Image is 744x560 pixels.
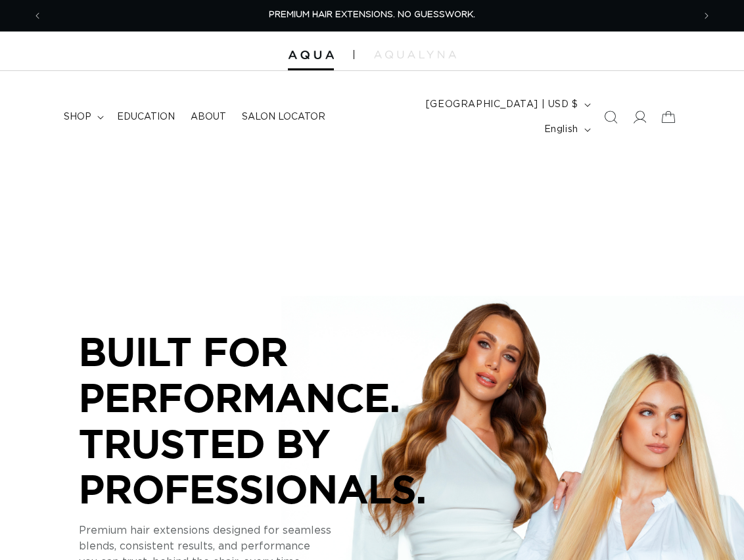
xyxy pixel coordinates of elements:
[269,11,475,19] span: PREMIUM HAIR EXTENSIONS. NO GUESSWORK.
[544,123,578,137] span: English
[64,111,91,123] span: shop
[242,111,325,123] span: Salon Locator
[426,98,578,112] span: [GEOGRAPHIC_DATA] | USD $
[23,3,52,28] button: Previous announcement
[288,51,334,60] img: Aqua Hair Extensions
[692,3,721,28] button: Next announcement
[374,51,456,58] img: aqualyna.com
[191,111,226,123] span: About
[79,329,473,511] p: BUILT FOR PERFORMANCE. TRUSTED BY PROFESSIONALS.
[109,103,183,131] a: Education
[418,92,596,117] button: [GEOGRAPHIC_DATA] | USD $
[536,117,596,142] button: English
[596,103,625,131] summary: Search
[183,103,234,131] a: About
[56,103,109,131] summary: shop
[117,111,175,123] span: Education
[234,103,333,131] a: Salon Locator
